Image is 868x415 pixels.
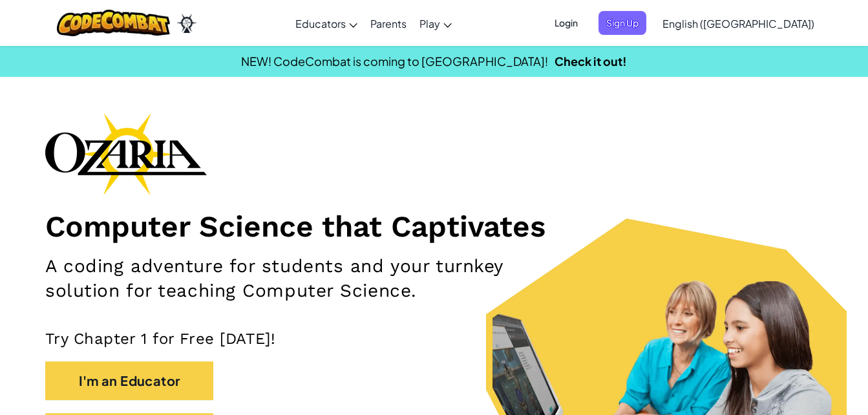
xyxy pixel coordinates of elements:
a: English ([GEOGRAPHIC_DATA]) [656,6,821,41]
img: Ozaria [176,14,197,33]
button: I'm an Educator [45,361,213,400]
span: Educators [295,17,346,30]
h2: A coding adventure for students and your turnkey solution for teaching Computer Science. [45,254,566,303]
a: Educators [289,6,364,41]
a: Play [413,6,458,41]
button: Sign Up [598,11,646,35]
p: Try Chapter 1 for Free [DATE]! [45,329,823,348]
span: NEW! CodeCombat is coming to [GEOGRAPHIC_DATA]! [241,54,548,69]
button: Login [547,11,586,35]
a: Check it out! [555,54,627,69]
a: Parents [364,6,413,41]
img: Ozaria branding logo [45,112,207,195]
h1: Computer Science that Captivates [45,208,823,244]
span: English ([GEOGRAPHIC_DATA]) [662,17,814,30]
span: Play [419,17,440,30]
img: CodeCombat logo [57,10,170,36]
